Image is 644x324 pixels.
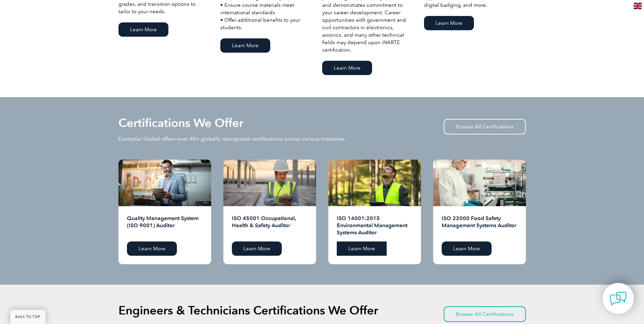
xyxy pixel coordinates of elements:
a: Learn More [337,241,387,256]
img: contact-chat.png [610,290,627,307]
p: Exemplar Global offers over 40+ globally recognized certifications across various industries [118,135,345,143]
h2: ISO 22000 Food Safety Management Systems Auditor [442,215,517,236]
h2: ISO 14001:2015 Environmental Management Systems Auditor [337,215,412,236]
a: Learn More [232,241,282,256]
h2: Certifications We Offer [118,118,243,128]
a: Learn More [424,16,474,30]
a: Learn More [127,241,177,256]
h2: ISO 45001 Occupational, Health & Safety Auditor [232,215,308,236]
a: Learn More [442,241,492,256]
a: Browse All Certifications [444,119,526,134]
a: Browse All Certifications [444,306,526,322]
h2: Quality Management System (ISO 9001) Auditor [127,215,203,236]
a: Learn More [322,61,372,75]
a: BACK TO TOP [10,310,45,324]
a: Learn More [118,22,168,37]
img: en [633,3,642,9]
a: Learn More [220,38,270,53]
h2: Engineers & Technicians Certifications We Offer [118,305,378,316]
